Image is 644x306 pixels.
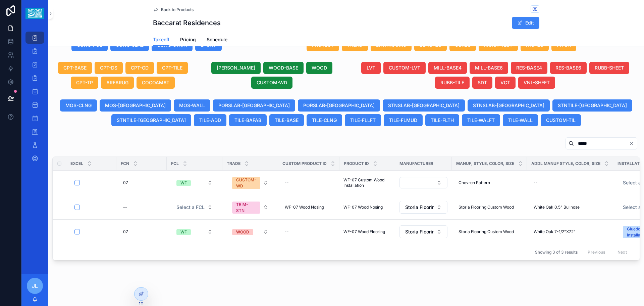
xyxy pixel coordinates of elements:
[227,198,274,216] button: Select Button
[470,62,508,74] button: MILL-BASE6
[343,229,391,234] a: WF-07 Wood Flooring
[117,117,186,124] span: STNTILE-[GEOGRAPHIC_DATA]
[25,8,44,19] img: App logo
[101,77,134,89] button: AREARUG
[100,99,171,112] button: MOS-[GEOGRAPHIC_DATA]
[58,62,92,74] button: CPT-BASE
[125,62,154,74] button: CPT-GD
[512,17,539,29] button: Edit
[303,102,375,109] span: PORSLAB-[GEOGRAPHIC_DATA]
[162,64,182,71] span: CPT-TILE
[472,77,492,89] button: SDT
[383,62,426,74] button: CUSTOM-LVT
[236,177,256,189] div: CUSTOM-WD
[123,229,128,234] span: 07
[120,202,163,213] a: --
[171,201,218,213] button: Select Button
[282,161,327,166] span: Custom Product ID
[405,204,434,211] span: Storia Flooring
[257,79,287,86] span: CUSTOM-WD
[180,34,196,47] a: Pricing
[121,161,129,166] span: FCN
[511,62,547,74] button: RES-BASE4
[171,177,218,189] button: Select Button
[399,201,447,214] button: Select Button
[629,141,637,146] button: Clear
[227,161,240,166] span: Trade
[251,77,292,89] button: CUSTOM-WD
[531,161,600,166] span: Addl Manuf Style, Color, Size
[399,161,433,166] span: Manufacturer
[399,225,447,238] button: Select Button
[383,99,465,112] button: STNSLAB-[GEOGRAPHIC_DATA]
[217,64,255,71] span: [PERSON_NAME]
[389,64,420,71] span: CUSTOM-LVT
[211,62,261,74] button: [PERSON_NAME]
[495,77,516,89] button: VCT
[344,161,369,166] span: Product ID
[236,229,249,235] div: WOOD
[307,114,342,126] button: TILE-CLNG
[508,117,533,124] span: TILE-WALL
[399,225,448,238] a: Select Button
[236,202,256,214] div: TRIM-STN
[229,114,267,126] button: TILE-BAFAB
[269,64,298,71] span: WOOD-BASE
[180,229,187,235] div: WF
[105,102,166,109] span: MOS-[GEOGRAPHIC_DATA]
[285,180,289,185] div: --
[234,117,261,124] span: TILE-BAFAB
[343,229,385,234] span: WF-07 Wood Flooring
[343,205,383,210] span: WF-07 Wood Nosing
[285,205,324,210] span: WF-07 Wood Nosing
[174,99,210,112] button: MOS-WALL
[180,36,196,43] span: Pricing
[171,225,218,238] a: Select Button
[194,114,226,126] button: TILE-ADD
[500,79,510,86] span: VCT
[131,64,149,71] span: CPT-GD
[285,229,289,234] div: --
[171,226,218,238] button: Select Button
[207,34,227,47] a: Schedule
[550,62,587,74] button: RES-BASE6
[21,27,48,173] div: scrollable content
[137,77,175,89] button: COCOAMAT
[399,201,448,214] a: Select Button
[503,114,538,126] button: TILE-WALL
[456,202,523,213] a: Storia Flooring Custom Wood
[142,79,169,86] span: COCOAMAT
[153,7,194,12] a: Back to Products
[456,226,523,237] a: Storia Flooring Custom Wood
[473,102,544,109] span: STNSLAB-[GEOGRAPHIC_DATA]
[534,229,576,234] span: White Oak 7-1/2"X72"
[389,117,417,124] span: TILE-FLMUD
[298,99,380,112] button: PORSLAB-[GEOGRAPHIC_DATA]
[71,77,98,89] button: CPT-TP
[275,117,299,124] span: TILE-BASE
[516,64,542,71] span: RES-BASE4
[269,114,304,126] button: TILE-BASE
[399,177,448,189] a: Select Button
[32,282,38,290] span: JL
[459,180,490,185] span: Chevron Pattern
[226,173,274,192] a: Select Button
[546,117,576,124] span: CUSTOM-TIL
[226,225,274,238] a: Select Button
[399,177,447,188] button: Select Button
[435,77,470,89] button: RUBB-TILE
[434,64,462,71] span: MILL-BASE4
[531,177,609,188] a: --
[343,177,391,188] span: WF-07 Custom Wood Installation
[282,177,335,188] a: --
[120,177,163,188] a: 07
[558,102,627,109] span: STNTILE-[GEOGRAPHIC_DATA]
[199,117,221,124] span: TILE-ADD
[467,117,495,124] span: TILE-WALFT
[312,64,327,71] span: WOOD
[70,161,83,166] span: Excel
[384,114,423,126] button: TILE-FLMUD
[263,62,304,74] button: WOOD-BASE
[171,161,179,166] span: FCL
[60,99,97,112] button: MOS-CLNG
